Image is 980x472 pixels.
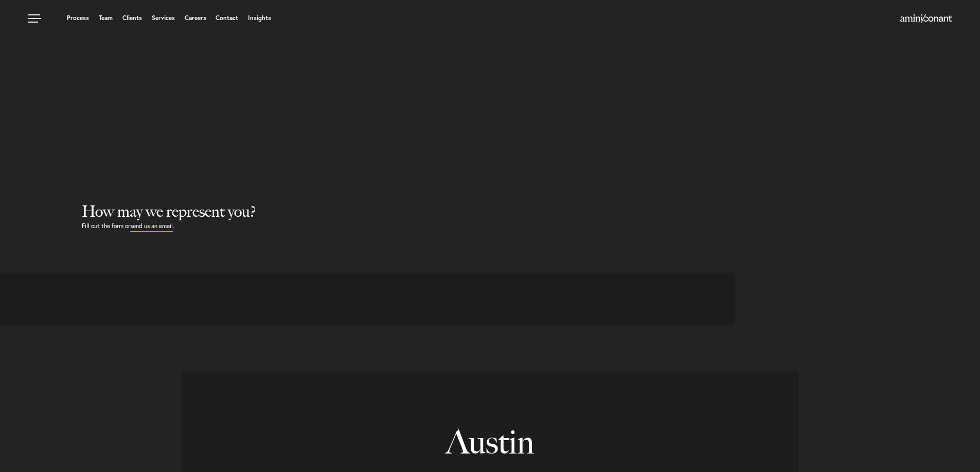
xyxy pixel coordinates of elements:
[67,15,89,21] a: Process
[122,15,142,21] a: Clients
[99,15,113,21] a: Team
[82,202,980,221] h2: How may we represent you?
[152,15,175,21] a: Services
[248,15,271,21] a: Insights
[900,15,952,23] a: Home
[82,221,980,232] p: Fill out the form or .
[185,15,206,21] a: Careers
[130,221,173,232] a: send us an email
[216,15,238,21] a: Contact
[900,14,952,23] img: Amini & Conant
